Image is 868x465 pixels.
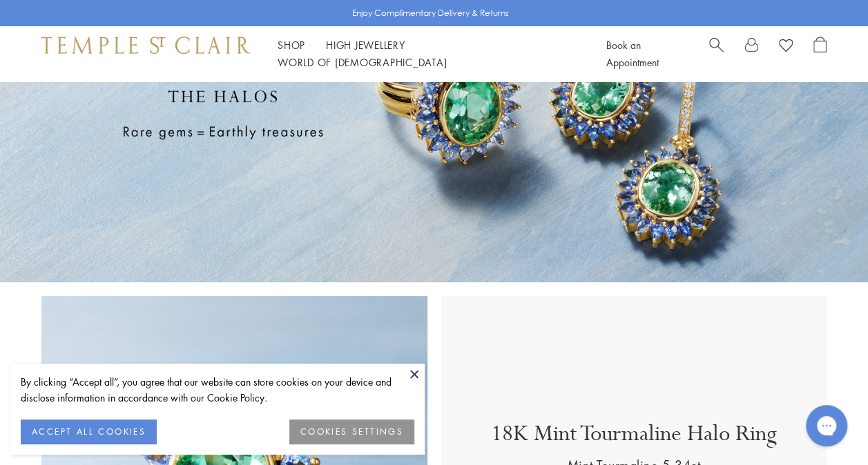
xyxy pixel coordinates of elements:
[41,37,250,53] img: Temple St. Clair
[779,37,793,57] a: View Wishlist
[278,55,447,69] a: World of [DEMOGRAPHIC_DATA]World of [DEMOGRAPHIC_DATA]
[799,400,854,451] iframe: Gorgias live chat messenger
[352,6,509,20] p: Enjoy Complimentary Delivery & Returns
[289,419,414,444] button: COOKIES SETTINGS
[491,419,777,455] p: 18K Mint Tourmaline Halo Ring
[326,38,405,52] a: High JewelleryHigh Jewellery
[21,419,157,444] button: ACCEPT ALL COOKIES
[278,37,575,71] nav: Main navigation
[606,38,659,69] a: Book an Appointment
[813,37,827,71] a: Open Shopping Bag
[278,38,305,52] a: ShopShop
[709,37,724,71] a: Search
[21,374,414,406] div: By clicking “Accept all”, you agree that our website can store cookies on your device and disclos...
